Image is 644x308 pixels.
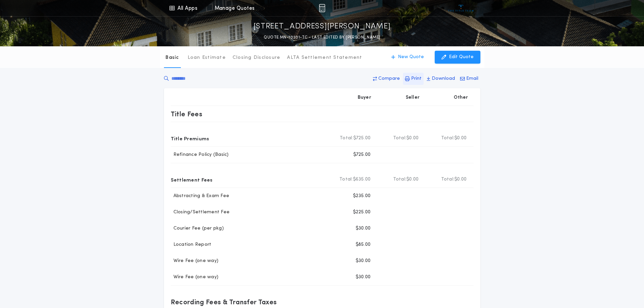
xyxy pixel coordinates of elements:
[356,274,371,281] p: $30.00
[171,225,224,232] p: Courier Fee (per pkg)
[441,135,455,142] b: Total:
[432,75,455,82] p: Download
[454,94,468,101] p: Other
[448,5,474,11] img: vs-icon
[353,151,371,158] p: $725.00
[384,51,431,64] button: New Quote
[171,174,213,185] p: Settlement Fees
[264,34,380,41] p: QUOTE MN-10201-TC - LAST EDITED BY [PERSON_NAME]
[403,73,424,85] button: Print
[393,176,407,183] b: Total:
[466,75,478,82] p: Email
[441,176,455,183] b: Total:
[353,176,371,183] span: $635.00
[406,94,420,101] p: Seller
[371,73,402,85] button: Compare
[353,209,371,216] p: $225.00
[406,176,419,183] span: $0.00
[339,176,353,183] b: Total:
[398,54,424,61] p: New Quote
[171,241,212,248] p: Location Report
[411,75,422,82] p: Print
[319,4,325,12] img: img
[378,75,400,82] p: Compare
[454,135,467,142] span: $0.00
[254,21,391,32] p: [STREET_ADDRESS][PERSON_NAME]
[353,193,371,199] p: $235.00
[233,54,281,61] p: Closing Disclosure
[358,94,371,101] p: Buyer
[165,54,179,61] p: Basic
[171,209,230,216] p: Closing/Settlement Fee
[454,176,467,183] span: $0.00
[171,151,229,158] p: Refinance Policy (Basic)
[393,135,407,142] b: Total:
[435,51,480,64] button: Edit Quote
[406,135,419,142] span: $0.00
[425,73,457,85] button: Download
[171,109,202,119] p: Title Fees
[171,274,219,281] p: Wire Fee (one way)
[356,258,371,264] p: $30.00
[449,54,474,61] p: Edit Quote
[171,258,219,264] p: Wire Fee (one way)
[356,241,371,248] p: $85.00
[356,225,371,232] p: $30.00
[458,73,480,85] button: Email
[287,54,362,61] p: ALTA Settlement Statement
[353,135,371,142] span: $725.00
[188,54,226,61] p: Loan Estimate
[171,193,230,199] p: Abstracting & Exam Fee
[171,297,277,307] p: Recording Fees & Transfer Taxes
[340,135,353,142] b: Total:
[171,133,209,144] p: Title Premiums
